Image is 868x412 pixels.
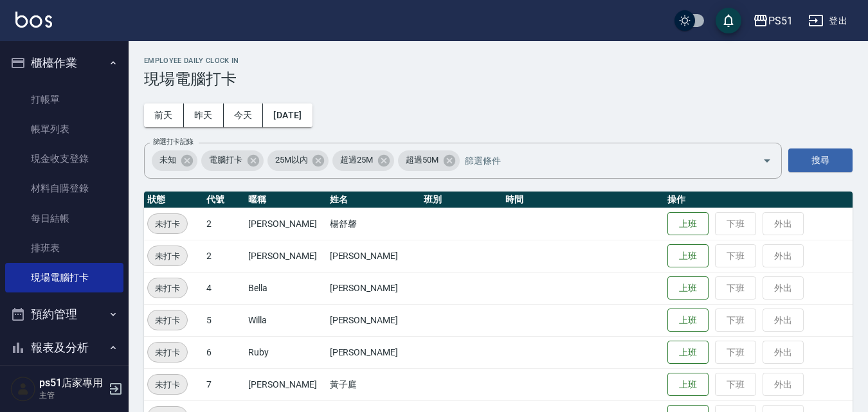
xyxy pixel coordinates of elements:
[327,336,421,368] td: [PERSON_NAME]
[332,154,381,166] span: 超過25M
[152,150,197,171] div: 未知
[201,154,250,166] span: 電腦打卡
[788,148,853,172] button: 搜尋
[667,309,709,332] button: 上班
[203,336,245,368] td: 6
[144,103,184,127] button: 前天
[5,144,123,174] a: 現金收支登錄
[5,263,123,292] a: 現場電腦打卡
[803,9,853,33] button: 登出
[39,377,105,390] h5: ps51店家專用
[664,192,853,208] th: 操作
[148,346,187,359] span: 未打卡
[144,192,203,208] th: 狀態
[203,240,245,272] td: 2
[5,298,123,331] button: 預約管理
[184,103,224,127] button: 昨天
[398,154,446,166] span: 超過50M
[148,314,187,327] span: 未打卡
[327,368,421,400] td: 黃子庭
[245,240,326,272] td: [PERSON_NAME]
[15,12,52,28] img: Logo
[327,272,421,304] td: [PERSON_NAME]
[327,208,421,240] td: 楊舒馨
[5,46,123,80] button: 櫃檯作業
[144,70,853,88] h3: 現場電腦打卡
[5,233,123,263] a: 排班表
[267,154,316,166] span: 25M以內
[148,282,187,295] span: 未打卡
[153,137,194,147] label: 篩選打卡記錄
[398,150,460,171] div: 超過50M
[667,244,709,268] button: 上班
[667,341,709,364] button: 上班
[716,8,741,33] button: save
[245,368,326,400] td: [PERSON_NAME]
[462,149,740,172] input: 篩選條件
[144,57,853,65] h2: Employee Daily Clock In
[152,154,184,166] span: 未知
[245,192,326,208] th: 暱稱
[245,336,326,368] td: Ruby
[748,8,798,34] button: PS51
[203,368,245,400] td: 7
[245,208,326,240] td: [PERSON_NAME]
[148,378,187,391] span: 未打卡
[5,204,123,233] a: 每日結帳
[667,276,709,300] button: 上班
[203,192,245,208] th: 代號
[201,150,264,171] div: 電腦打卡
[768,13,793,29] div: PS51
[332,150,394,171] div: 超過25M
[148,217,187,231] span: 未打卡
[148,249,187,263] span: 未打卡
[203,272,245,304] td: 4
[5,114,123,144] a: 帳單列表
[5,331,123,364] button: 報表及分析
[5,174,123,203] a: 材料自購登錄
[757,150,777,171] button: Open
[245,272,326,304] td: Bella
[502,192,664,208] th: 時間
[267,150,329,171] div: 25M以內
[224,103,264,127] button: 今天
[39,390,105,401] p: 主管
[327,304,421,336] td: [PERSON_NAME]
[10,376,36,402] img: Person
[203,304,245,336] td: 5
[327,240,421,272] td: [PERSON_NAME]
[667,373,709,397] button: 上班
[420,192,502,208] th: 班別
[667,212,709,236] button: 上班
[5,85,123,114] a: 打帳單
[245,304,326,336] td: Willa
[263,103,312,127] button: [DATE]
[327,192,421,208] th: 姓名
[203,208,245,240] td: 2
